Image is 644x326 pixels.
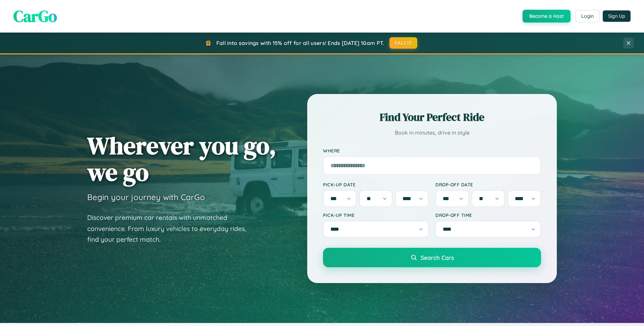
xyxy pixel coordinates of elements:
[13,5,57,27] span: CarGo
[323,128,541,138] p: Book in minutes, drive in style
[576,10,599,22] button: Login
[435,182,541,187] label: Drop-off Date
[389,37,418,49] button: FALL15
[323,212,429,218] label: Pick-up Time
[216,40,384,46] span: Fall into savings with 15% off for all users! Ends [DATE] 10am PT.
[87,212,255,245] p: Discover premium car rentals with unmatched convenience. From luxury vehicles to everyday rides, ...
[523,10,571,22] button: Become a Host
[87,132,276,185] h1: Wherever you go, we go
[323,110,541,125] h2: Find Your Perfect Ride
[421,254,454,261] span: Search Cars
[323,148,541,153] label: Where
[87,192,205,202] h3: Begin your journey with CarGo
[435,212,541,218] label: Drop-off Time
[323,182,429,187] label: Pick-up Date
[603,10,631,22] button: Sign Up
[323,248,541,267] button: Search Cars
